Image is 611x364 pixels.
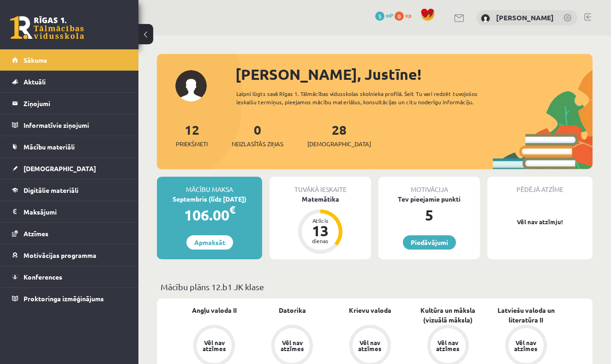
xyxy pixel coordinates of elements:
a: Krievu valoda [349,305,391,315]
legend: Maksājumi [24,201,127,222]
a: [DEMOGRAPHIC_DATA] [12,158,127,179]
a: 28[DEMOGRAPHIC_DATA] [307,121,371,149]
legend: Ziņojumi [24,93,127,114]
div: 5 [378,204,480,226]
span: Atzīmes [24,229,48,238]
a: [PERSON_NAME] [496,13,554,22]
a: Atzīmes [12,223,127,244]
a: Piedāvājumi [403,235,456,250]
a: 0 xp [395,12,416,19]
span: mP [386,12,393,19]
span: Priekšmeti [176,139,208,149]
a: Maksājumi [12,201,127,222]
div: 106.00 [157,204,262,226]
span: € [229,203,235,216]
span: 0 [395,12,404,21]
a: Proktoringa izmēģinājums [12,288,127,309]
div: Tev pieejamie punkti [378,194,480,204]
span: Mācību materiāli [24,143,75,151]
div: Vēl nav atzīmes [357,340,383,352]
a: Aktuāli [12,71,127,92]
div: Motivācija [378,177,480,194]
div: Mācību maksa [157,177,262,194]
img: Justīne Everte [481,14,490,23]
div: [PERSON_NAME], Justīne! [235,63,593,85]
div: Pēdējā atzīme [487,177,593,194]
a: 0Neizlasītās ziņas [232,121,283,149]
p: Vēl nav atzīmju! [492,217,588,227]
span: Konferences [24,273,62,281]
div: Tuvākā ieskaite [270,177,371,194]
span: xp [405,12,411,19]
div: Septembris (līdz [DATE]) [157,194,262,204]
a: Apmaksāt [186,235,233,250]
span: 5 [375,12,384,21]
div: Matemātika [270,194,371,204]
span: Motivācijas programma [24,251,96,259]
span: Proktoringa izmēģinājums [24,294,104,303]
div: 13 [306,223,334,238]
a: Konferences [12,266,127,287]
div: Atlicis [306,218,334,223]
span: Neizlasītās ziņas [232,139,283,149]
legend: Informatīvie ziņojumi [24,114,127,136]
div: Vēl nav atzīmes [279,340,305,352]
a: Kultūra un māksla (vizuālā māksla) [409,305,487,325]
div: Vēl nav atzīmes [435,340,461,352]
div: Vēl nav atzīmes [201,340,227,352]
a: Latviešu valoda un literatūra II [487,305,565,325]
a: Matemātika Atlicis 13 dienas [270,194,371,255]
a: Angļu valoda II [192,305,237,315]
span: [DEMOGRAPHIC_DATA] [307,139,371,149]
div: dienas [306,238,334,244]
a: Informatīvie ziņojumi [12,114,127,136]
a: Sākums [12,49,127,71]
a: Mācību materiāli [12,136,127,157]
span: Sākums [24,56,47,64]
a: Ziņojumi [12,93,127,114]
div: Laipni lūgts savā Rīgas 1. Tālmācības vidusskolas skolnieka profilā. Šeit Tu vari redzēt tuvojošo... [236,90,497,106]
a: Datorika [279,305,306,315]
a: Rīgas 1. Tālmācības vidusskola [10,16,84,39]
a: 12Priekšmeti [176,121,208,149]
span: [DEMOGRAPHIC_DATA] [24,164,96,173]
span: Aktuāli [24,78,46,86]
div: Vēl nav atzīmes [513,340,539,352]
span: Digitālie materiāli [24,186,78,194]
p: Mācību plāns 12.b1 JK klase [161,280,589,293]
a: Motivācijas programma [12,245,127,266]
a: Digitālie materiāli [12,179,127,201]
a: 5 mP [375,12,393,19]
